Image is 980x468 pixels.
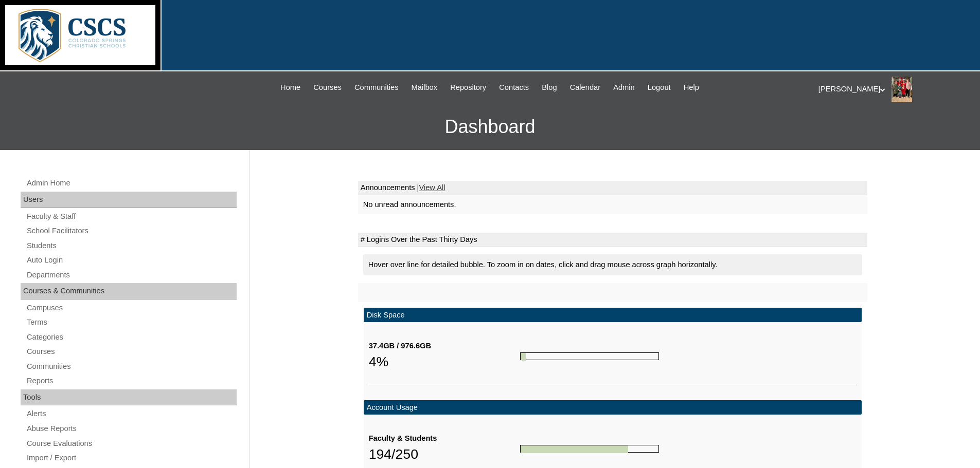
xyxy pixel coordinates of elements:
a: Course Evaluations [26,437,237,450]
a: Departments [26,269,237,282]
a: Admin [608,82,640,93]
div: 194/250 [369,444,520,464]
a: Alerts [26,407,237,420]
div: Faculty & Students [369,433,520,444]
span: Home [280,82,300,93]
h3: Dashboard [5,104,975,150]
a: Categories [26,331,237,344]
a: Reports [26,375,237,387]
a: Logout [643,82,676,93]
span: Admin [613,82,635,93]
span: Contacts [499,82,529,93]
a: Blog [537,82,562,93]
a: Faculty & Staff [26,210,237,223]
div: [PERSON_NAME] [818,77,970,102]
span: Courses [313,82,342,93]
td: No unread announcements. [358,195,867,214]
span: Blog [542,82,557,93]
a: Help [679,82,704,93]
div: Hover over line for detailed bubble. To zoom in on dates, click and drag mouse across graph horiz... [363,254,862,275]
div: Users [21,192,237,208]
div: 4% [369,351,520,372]
td: Announcements | [358,181,867,195]
span: Mailbox [412,82,438,93]
a: View All [419,183,445,192]
a: Calendar [565,82,605,93]
div: Courses & Communities [21,283,237,299]
span: Repository [450,82,486,93]
a: Auto Login [26,254,237,267]
a: Students [26,239,237,252]
a: Communities [26,360,237,373]
a: Import / Export [26,452,237,464]
a: Campuses [26,302,237,314]
a: Contacts [494,82,534,93]
a: Communities [349,82,404,93]
a: School Facilitators [26,224,237,237]
a: Terms [26,316,237,329]
a: Admin Home [26,177,237,190]
a: Courses [308,82,347,93]
a: Repository [445,82,491,93]
span: Calendar [570,82,600,93]
a: Mailbox [406,82,443,93]
div: 37.4GB / 976.6GB [369,341,520,351]
span: Logout [648,82,671,93]
span: Help [684,82,699,93]
a: Courses [26,345,237,358]
img: Stephanie Phillips [892,77,912,102]
td: Disk Space [364,308,862,323]
a: Abuse Reports [26,422,237,435]
div: Tools [21,389,237,406]
span: Communities [354,82,399,93]
img: logo-white.png [5,5,155,65]
a: Home [275,82,306,93]
td: # Logins Over the Past Thirty Days [358,233,867,247]
td: Account Usage [364,400,862,415]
